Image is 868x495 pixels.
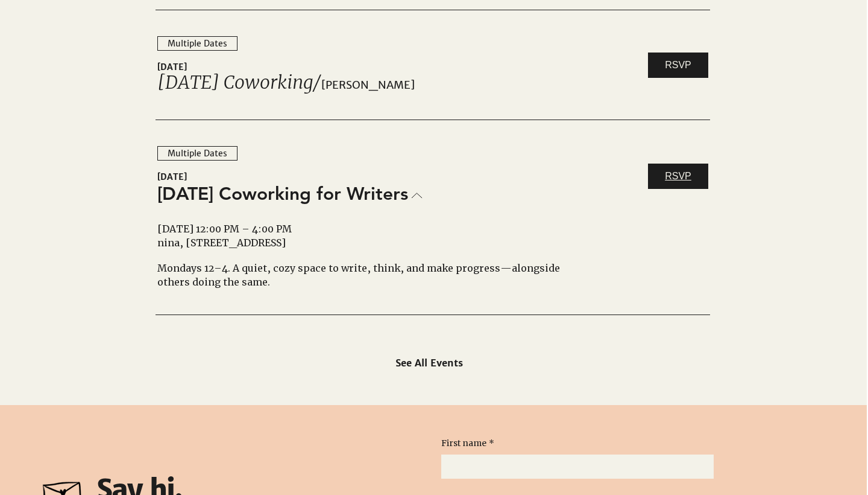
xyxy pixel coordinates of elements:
[157,261,564,289] div: Mondays 12–4. A quiet, cozy space to write, think, and make progress—alongside others doing the s...
[157,183,408,205] span: [DATE] Coworking for Writers
[157,236,564,249] div: nina, [STREET_ADDRESS]
[157,171,637,184] span: [DATE]
[157,71,313,94] a: [DATE] Coworking
[395,357,463,369] span: See All Events
[321,78,637,92] span: [PERSON_NAME]
[648,53,708,78] a: RSVP
[168,148,227,159] div: Multiple Dates
[648,164,708,189] a: RSVP
[157,222,564,235] div: [DATE] 12:00 PM – 4:00 PM
[395,350,526,375] a: See All Events
[168,39,227,49] div: Multiple Dates
[157,181,423,206] a: [DATE] Coworking for Writers
[313,71,321,94] span: /
[157,61,637,74] span: [DATE]
[441,455,706,479] input: First name
[665,59,691,72] span: RSVP
[441,438,494,450] label: First name
[665,170,691,183] span: RSVP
